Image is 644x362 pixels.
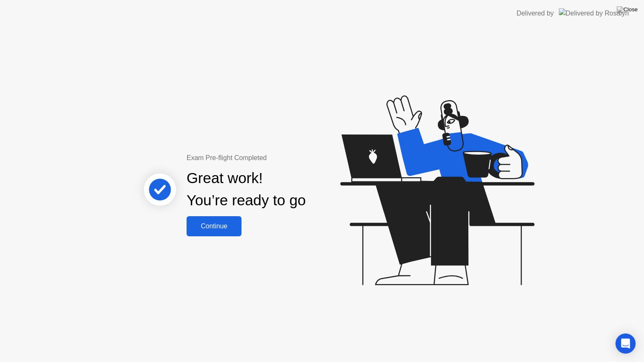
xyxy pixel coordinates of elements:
[517,8,554,18] div: Delivered by
[187,216,241,236] button: Continue
[187,153,360,163] div: Exam Pre-flight Completed
[189,222,239,230] div: Continue
[617,6,638,13] img: Close
[187,167,306,212] div: Great work! You’re ready to go
[615,334,636,354] div: Open Intercom Messenger
[559,8,629,18] img: Delivered by Rosalyn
